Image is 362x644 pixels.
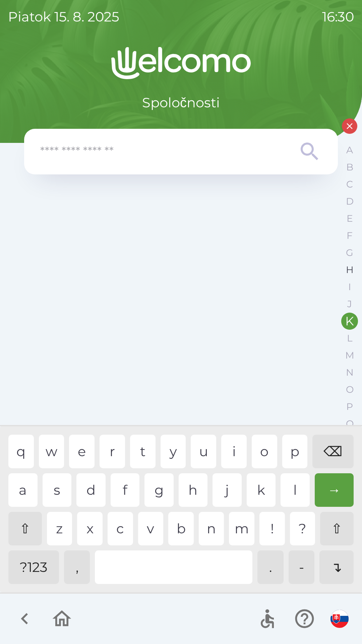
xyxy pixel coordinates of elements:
[346,178,353,190] p: C
[341,398,358,415] button: P
[346,161,353,173] p: B
[24,47,338,79] img: Logo
[341,210,358,227] button: E
[341,142,358,159] button: A
[341,261,358,278] button: H
[341,278,358,296] button: I
[341,193,358,210] button: D
[347,230,353,241] p: F
[341,381,358,398] button: O
[346,247,353,259] p: G
[341,176,358,193] button: C
[346,367,354,378] p: N
[346,196,354,207] p: D
[341,415,358,432] button: Q
[341,313,358,330] button: K
[341,227,358,244] button: F
[341,296,358,313] button: J
[346,264,354,276] p: H
[347,332,352,344] p: L
[346,401,353,413] p: P
[8,7,119,27] p: piatok 15. 8. 2025
[346,384,354,395] p: O
[341,244,358,261] button: G
[322,7,354,27] p: 16:30
[341,364,358,381] button: N
[346,418,354,430] p: Q
[341,159,358,176] button: B
[345,315,354,327] p: K
[341,347,358,364] button: M
[347,213,353,224] p: E
[346,144,353,156] p: A
[348,281,351,293] p: I
[347,298,352,310] p: J
[330,610,349,628] img: sk flag
[142,93,220,113] p: Spoločnosti
[341,330,358,347] button: L
[345,350,354,361] p: M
